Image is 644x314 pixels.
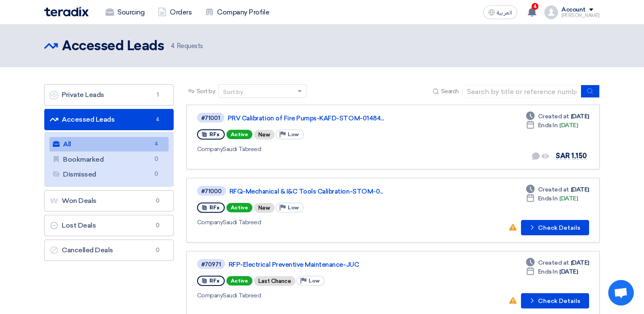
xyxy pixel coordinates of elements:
span: RFx [209,278,220,284]
div: [DATE] [526,112,589,121]
div: #70971 [201,262,221,267]
a: RFQ-Mechanical & I&C Tools Calibration-STOM-0... [229,188,442,195]
a: Sourcing [99,3,151,22]
div: New [254,203,275,213]
div: [DATE] [526,185,589,194]
span: 0 [153,197,163,205]
span: Active [226,276,252,285]
span: Ends In [538,121,558,130]
span: 4 [171,42,175,50]
div: Saudi Tabreed [197,218,444,227]
span: 0 [153,246,163,254]
a: PRV Calibration of Fire Pumps-KAFD-STOM-01484... [228,114,441,122]
a: Lost Deals0 [44,215,174,236]
div: [PERSON_NAME] [561,13,600,18]
span: 4 [152,140,162,148]
span: Company [197,292,223,299]
div: [DATE] [526,267,578,276]
span: Created at [538,258,569,267]
a: Dismissed [49,167,169,182]
span: Low [309,278,320,284]
button: Check Details [521,220,589,235]
a: RFP-Electrical Preventive Maintenance-JUC [229,261,441,268]
div: [DATE] [526,258,589,267]
div: Saudi Tabreed [197,291,443,300]
a: Company Profile [198,3,276,22]
button: Check Details [521,293,589,308]
span: Active [226,130,252,139]
span: Company [197,219,223,226]
a: Bookmarked [49,152,169,167]
a: Orders [151,3,198,22]
span: 0 [152,155,162,164]
span: 1 [153,91,163,99]
div: [DATE] [526,194,578,203]
span: Created at [538,185,569,194]
span: Active [226,203,252,212]
span: Requests [171,41,203,51]
img: profile_test.png [544,6,558,19]
button: العربية [483,6,517,19]
div: New [254,130,275,140]
a: Cancelled Deals0 [44,240,174,261]
a: All [49,137,169,151]
span: 4 [532,3,538,10]
div: Saudi Tabreed [197,145,442,154]
span: Ends In [538,194,558,203]
span: Ends In [538,267,558,276]
div: Last Chance [254,276,295,286]
span: Low [288,205,299,211]
div: #71000 [201,188,222,194]
img: Teradix logo [44,7,89,17]
h2: Accessed Leads [62,38,164,55]
a: Won Deals0 [44,190,174,211]
div: #71001 [201,115,220,121]
span: RFx [209,205,220,211]
a: Accessed Leads4 [44,109,174,130]
span: العربية [497,10,512,16]
span: 0 [152,170,162,179]
span: Search [441,87,459,96]
span: SAR 1,150 [555,152,587,160]
span: 0 [153,221,163,230]
div: Sort by [223,88,243,97]
div: [DATE] [526,121,578,130]
span: RFx [209,131,220,137]
span: 4 [153,115,163,124]
a: Private Leads1 [44,84,174,106]
span: Sort by [197,87,215,96]
input: Search by title or reference number [462,85,581,98]
span: Company [197,146,223,153]
span: Created at [538,112,569,121]
span: Low [288,131,299,137]
a: Open chat [608,280,634,305]
div: Account [561,6,586,14]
